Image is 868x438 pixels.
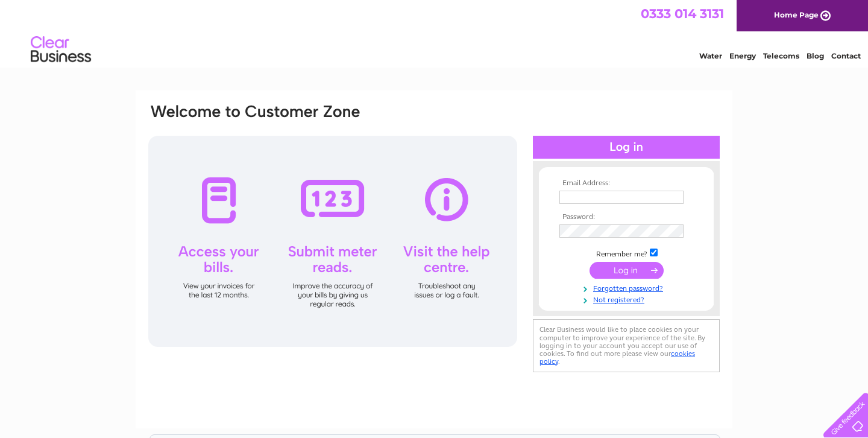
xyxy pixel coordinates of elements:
a: Blog [807,51,824,60]
img: logo.png [30,31,92,68]
a: Telecoms [763,51,799,60]
a: Contact [831,51,861,60]
input: Submit [590,262,664,279]
a: Forgotten password? [559,282,696,293]
a: cookies policy [539,349,695,366]
a: Energy [729,51,756,60]
th: Password: [556,213,696,221]
a: Water [699,51,722,60]
a: 0333 014 3131 [641,6,724,21]
div: Clear Business is a trading name of Verastar Limited (registered in [GEOGRAPHIC_DATA] No. 3667643... [150,7,720,59]
a: Not registered? [559,293,696,305]
div: Clear Business would like to place cookies on your computer to improve your experience of the sit... [533,319,720,372]
th: Email Address: [556,179,696,188]
td: Remember me? [556,247,696,259]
